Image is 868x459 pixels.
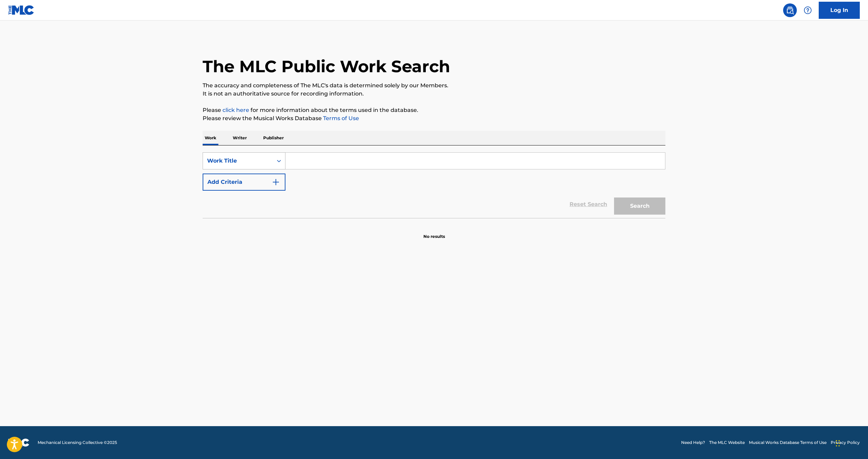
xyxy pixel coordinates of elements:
p: Please review the Musical Works Database [203,114,665,123]
a: Log In [819,2,860,19]
img: 9d2ae6d4665cec9f34b9.svg [272,178,280,186]
p: No results [423,225,445,240]
form: Search Form [203,152,665,218]
img: MLC Logo [8,5,35,15]
a: The MLC Website [709,439,745,446]
div: Work Title [207,157,269,165]
a: Terms of Use [322,115,359,122]
div: Drag [836,433,840,454]
a: Musical Works Database Terms of Use [749,439,827,446]
span: Mechanical Licensing Collective © 2025 [38,439,117,446]
p: Work [203,131,218,145]
p: Publisher [261,131,286,145]
img: search [786,6,794,14]
img: help [804,6,812,14]
h1: The MLC Public Work Search [203,56,450,77]
img: logo [8,438,29,447]
a: click here [222,107,249,113]
p: It is not an authoritative source for recording information. [203,90,665,98]
a: Privacy Policy [831,439,860,446]
iframe: Chat Widget [834,426,868,459]
a: Need Help? [681,439,705,446]
div: Help [801,3,815,17]
p: Please for more information about the terms used in the database. [203,106,665,114]
p: Writer [231,131,249,145]
button: Add Criteria [203,174,285,191]
p: The accuracy and completeness of The MLC's data is determined solely by our Members. [203,81,665,90]
a: Public Search [783,3,797,17]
